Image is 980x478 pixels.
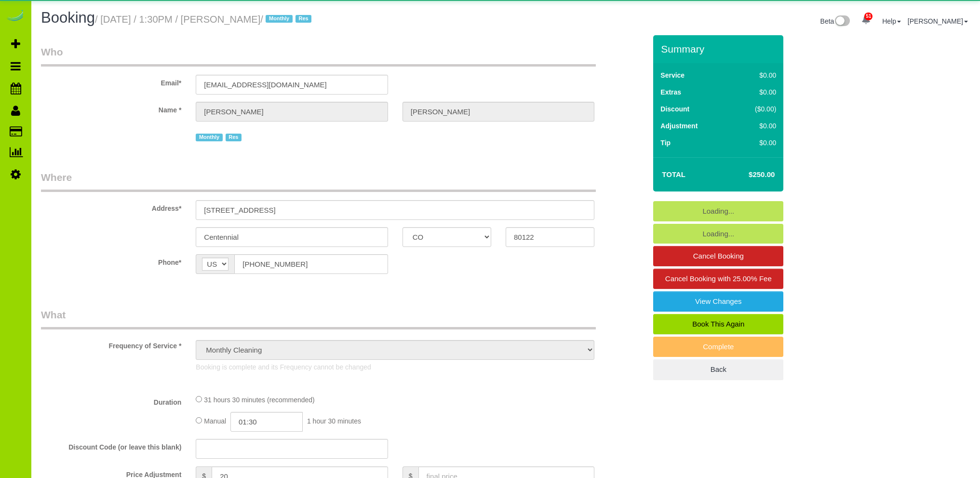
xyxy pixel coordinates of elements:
[653,246,783,266] a: Cancel Booking
[196,134,222,141] span: Monthly
[6,10,25,23] img: Automaid Logo
[34,200,188,213] label: Address*
[196,102,388,122] input: First Name*
[307,417,361,425] span: 1 hour 30 minutes
[34,439,188,452] label: Discount Code (or leave this blank)
[41,9,95,26] span: Booking
[653,314,783,334] a: Book This Again
[660,104,689,114] label: Discount
[34,102,188,115] label: Name *
[41,170,596,192] legend: Where
[260,14,314,25] span: /
[196,227,388,247] input: City*
[234,254,388,274] input: Phone*
[857,10,875,31] a: 51
[34,394,188,407] label: Duration
[735,87,776,97] div: $0.00
[41,45,596,67] legend: Who
[864,13,873,20] span: 51
[660,138,671,148] label: Tip
[34,75,188,88] label: Email*
[653,359,783,380] a: Back
[653,269,783,289] a: Cancel Booking with 25.00% Fee
[660,121,698,131] label: Adjustment
[34,338,188,351] label: Frequency of Service *
[196,75,388,95] input: Email*
[660,87,681,97] label: Extras
[653,291,783,312] a: View Changes
[735,138,776,148] div: $0.00
[41,308,596,329] legend: What
[720,171,775,179] h4: $250.00
[735,121,776,131] div: $0.00
[204,396,315,404] span: 31 hours 30 minutes (recommended)
[661,43,779,55] h3: Summary
[662,170,685,178] strong: Total
[295,15,311,23] span: Res
[665,274,772,283] span: Cancel Booking with 25.00% Fee
[735,104,776,114] div: ($0.00)
[506,227,594,247] input: Zip Code*
[834,15,850,28] img: New interface
[908,17,968,25] a: [PERSON_NAME]
[882,17,901,25] a: Help
[95,14,314,25] small: / [DATE] / 1:30PM / [PERSON_NAME]
[34,254,188,267] label: Phone*
[196,362,594,372] p: Booking is complete and its Frequency cannot be changed
[226,134,242,141] span: Res
[403,102,594,122] input: Last Name*
[204,417,226,425] span: Manual
[820,17,850,25] a: Beta
[735,70,776,80] div: $0.00
[266,15,292,23] span: Monthly
[660,70,685,80] label: Service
